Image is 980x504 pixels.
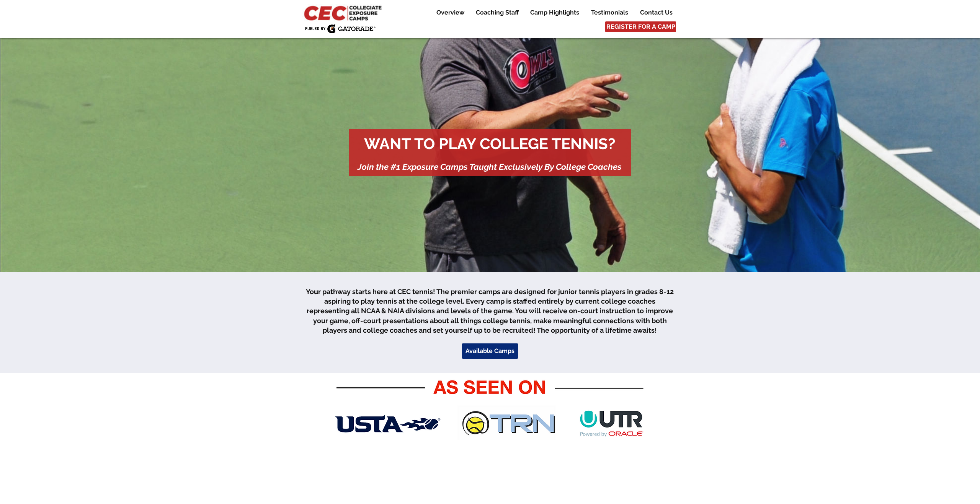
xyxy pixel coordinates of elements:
span: Your pathway starts here at CEC tennis! The premier camps are designed for junior tennis players ... [306,288,674,334]
span: WANT TO PLAY COLLEGE TENNIS? [364,135,615,153]
p: Coaching Staff [472,8,523,17]
span: Available Camps [465,347,514,355]
a: Camp Highlights [524,8,585,17]
img: Fueled by Gatorade.png [305,24,376,33]
nav: Site [425,8,678,17]
p: Overview [433,8,468,17]
img: CEC Logo Primary_edited.jpg [302,4,385,21]
a: Available Camps [462,343,518,359]
a: Coaching Staff [470,8,524,17]
p: Camp Highlights [526,8,583,17]
span: Join the #1 Exposure Camps Taught Exclusively By College Coaches [358,162,622,172]
a: Contact Us [634,8,678,17]
a: Overview [431,8,470,17]
span: REGISTER FOR A CAMP [606,23,675,31]
p: Contact Us [636,8,676,17]
a: Testimonials [585,8,634,17]
a: REGISTER FOR A CAMP [605,21,676,32]
p: Testimonials [587,8,632,17]
img: As Seen On CEC .png [334,376,646,440]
